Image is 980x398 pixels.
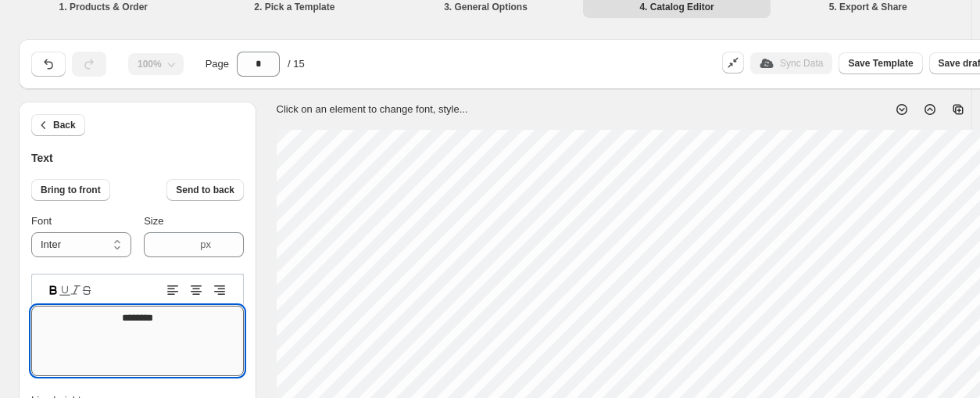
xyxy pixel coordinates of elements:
span: Page [206,56,229,72]
span: Save Template [848,57,913,70]
button: Save Template [839,52,922,74]
button: Back [31,114,85,136]
button: Bring to front [31,179,110,201]
span: Send to back [176,184,234,196]
span: Size [144,215,163,227]
p: Click on an element to change font, style... [277,102,468,117]
span: Text [31,152,53,164]
button: Send to back [166,179,244,201]
span: Back [53,119,76,131]
span: Font [31,215,52,227]
span: Bring to front [41,184,101,196]
span: / 15 [288,56,305,72]
span: px [200,238,211,250]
